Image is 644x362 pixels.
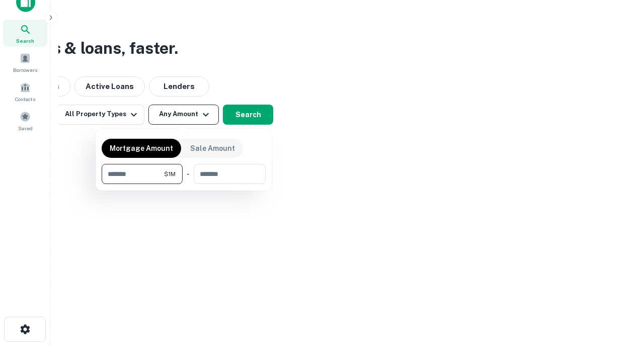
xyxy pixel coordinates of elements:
[187,164,190,184] div: -
[110,143,173,154] p: Mortgage Amount
[190,143,235,154] p: Sale Amount
[594,282,644,330] iframe: Chat Widget
[164,169,176,178] span: $1M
